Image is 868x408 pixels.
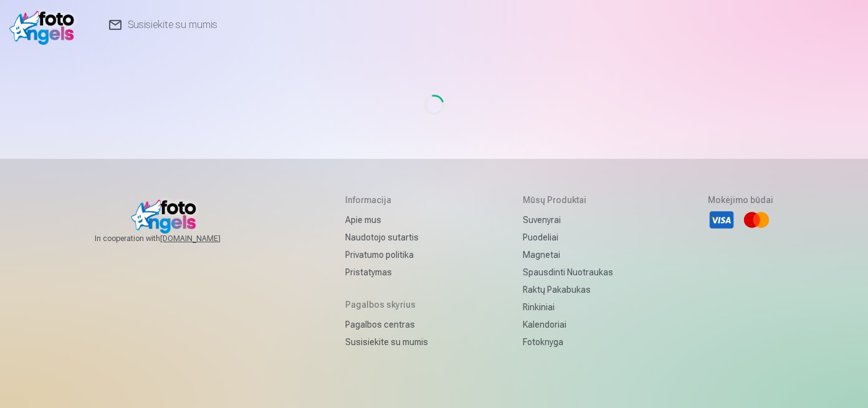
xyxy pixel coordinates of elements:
[523,316,613,333] a: Kalendoriai
[95,234,250,244] span: In cooperation with
[523,281,613,298] a: Raktų pakabukas
[345,211,428,229] a: Apie mus
[345,194,428,206] h5: Informacija
[345,246,428,263] a: Privatumo politika
[523,229,613,246] a: Puodeliai
[345,263,428,281] a: Pristatymas
[708,194,773,206] h5: Mokėjimo būdai
[345,333,428,351] a: Susisiekite su mumis
[708,206,735,234] li: Visa
[523,246,613,263] a: Magnetai
[523,298,613,316] a: Rinkiniai
[345,298,428,311] h5: Pagalbos skyrius
[9,5,81,45] img: /v1
[160,234,250,244] a: [DOMAIN_NAME]
[345,316,428,333] a: Pagalbos centras
[523,333,613,351] a: Fotoknyga
[743,206,770,234] li: Mastercard
[523,211,613,229] a: Suvenyrai
[523,194,613,206] h5: Mūsų produktai
[523,263,613,281] a: Spausdinti nuotraukas
[345,229,428,246] a: Naudotojo sutartis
